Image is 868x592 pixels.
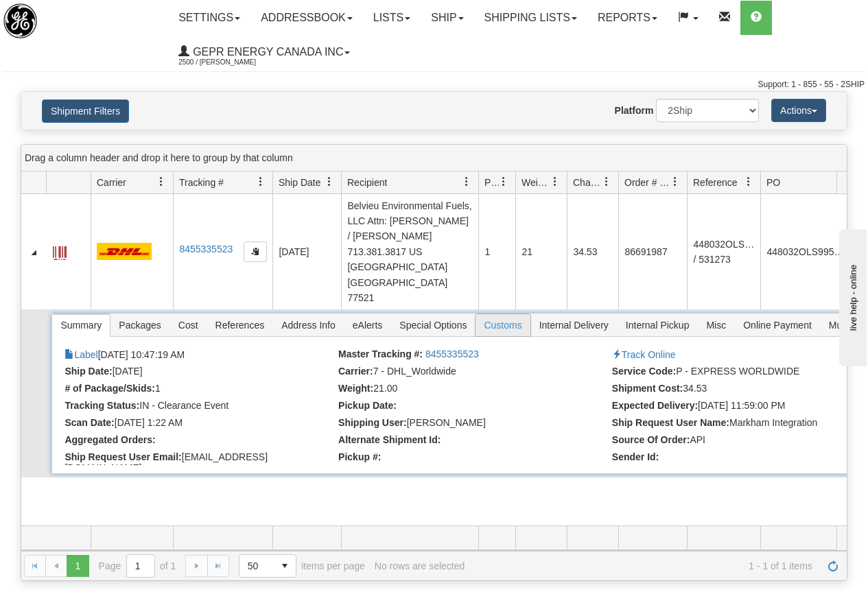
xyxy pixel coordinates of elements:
[624,176,670,189] span: Order # / Ship Request #
[64,348,335,362] li: [DATE] 10:47:19 AM
[127,555,154,577] input: Page 1
[338,451,381,462] strong: Pickup #:
[615,104,654,117] label: Platform
[612,349,676,360] a: Track Online
[64,417,114,428] strong: Scan Date:
[687,171,760,194] th: Press ctrl + space to group
[207,314,273,336] span: References
[363,1,421,35] a: Lists
[244,241,267,262] button: Copy to clipboard
[338,383,609,396] li: 21.00
[64,451,335,465] li: [EMAIL_ADDRESS][DOMAIN_NAME]
[618,194,687,309] td: 86691987
[250,1,363,35] a: Addressbook
[249,170,272,193] a: Tracking # filter column settings
[515,194,567,309] td: 21
[239,554,365,578] span: items per page
[173,171,272,194] th: Press ctrl + space to group
[279,176,320,189] span: Ship Date
[64,400,139,411] strong: Tracking Status:
[573,176,602,189] span: Charge
[3,3,37,38] img: logo2500.jpg
[693,176,738,189] span: Reference
[760,171,852,194] th: Press ctrl + space to group
[97,176,126,189] span: Carrier
[492,170,515,193] a: Packages filter column settings
[179,244,233,254] a: 8455335523
[27,246,40,259] a: Collapse
[3,79,865,91] div: Support: 1 - 855 - 55 - 2SHIP
[612,366,676,377] strong: Service Code:
[64,451,181,462] strong: Ship Request User Email:
[64,366,112,377] strong: Ship Date:
[828,170,852,193] a: PO filter column settings
[64,366,335,379] li: [DATE]
[478,194,515,309] td: 1
[91,171,173,194] th: Press ctrl + space to group
[64,434,155,445] strong: Aggregated Orders:
[273,314,344,336] span: Address Info
[567,194,618,309] td: 34.53
[687,194,760,309] td: 448032OLS99524153 / 531273
[52,314,110,336] span: Summary
[99,554,176,578] span: Page of 1
[543,170,567,193] a: Weight filter column settings
[179,176,224,189] span: Tracking #
[521,176,550,189] span: Weight
[595,170,618,193] a: Charge filter column settings
[478,171,515,194] th: Press ctrl + space to group
[150,170,173,193] a: Carrier filter column settings
[836,226,867,366] iframe: chat widget
[474,560,812,571] span: 1 - 1 of 1 items
[168,35,360,69] a: GEPR Energy Canada Inc 2500 / [PERSON_NAME]
[248,559,266,573] span: 50
[46,171,91,194] th: Press ctrl + space to group
[612,383,683,394] strong: Shipment Cost:
[97,243,152,260] img: 7 - DHL_Worldwide
[587,1,668,35] a: Reports
[21,145,847,171] div: grid grouping header
[64,417,335,431] li: [DATE] 1:22 AM
[168,1,250,35] a: Settings
[567,171,618,194] th: Press ctrl + space to group
[338,417,407,428] strong: Shipping User:
[53,240,67,262] a: Label
[338,348,423,359] strong: Master Tracking #:
[760,194,852,309] td: 448032OLS99524153
[42,99,129,123] button: Shipment Filters
[338,366,373,377] strong: Carrier:
[531,314,617,336] span: Internal Delivery
[272,171,341,194] th: Press ctrl + space to group
[64,349,97,360] a: Label
[239,554,296,578] span: Page sizes drop down
[344,314,391,336] span: eAlerts
[64,383,155,394] strong: # of Package/Skids:
[338,366,609,379] li: 7 - DHL_Worldwide
[347,176,387,189] span: Recipient
[178,56,281,69] span: 2500 / [PERSON_NAME]
[110,314,169,336] span: Packages
[338,383,373,394] strong: Weight:
[272,194,341,309] td: [DATE]
[67,555,89,577] span: Page 1
[664,170,687,193] a: Order # / Ship Request # filter column settings
[612,451,659,462] strong: Sender Id:
[771,99,826,122] button: Actions
[64,400,335,414] li: IN - Clearance Event
[421,1,473,35] a: Ship
[484,176,499,189] span: Packages
[170,314,207,336] span: Cost
[338,417,609,431] li: Joselito Capada (29973)
[391,314,475,336] span: Special Options
[612,417,729,428] strong: Ship Request User Name:
[338,434,441,445] strong: Alternate Shipment Id:
[318,170,341,193] a: Ship Date filter column settings
[698,314,734,336] span: Misc
[274,555,296,577] span: select
[612,400,698,411] strong: Expected Delivery:
[341,194,478,309] td: Belvieu Environmental Fuels, LLC Attn: [PERSON_NAME] / [PERSON_NAME] 713.381.3817 US [GEOGRAPHIC_...
[10,12,127,22] div: live help - online
[425,348,479,359] a: 8455335523
[189,46,343,58] span: GEPR Energy Canada Inc
[515,171,567,194] th: Press ctrl + space to group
